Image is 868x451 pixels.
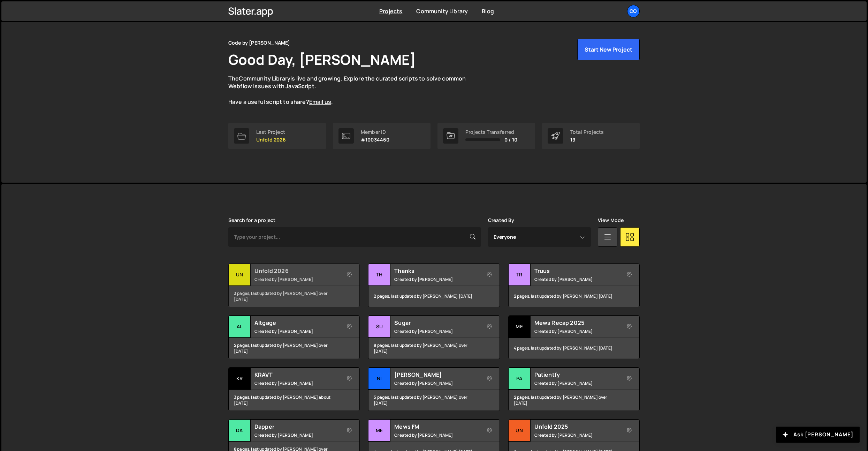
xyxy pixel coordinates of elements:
a: Projects [379,7,402,15]
div: 8 pages, last updated by [PERSON_NAME] over [DATE] [368,338,499,359]
label: Search for a project [228,217,275,223]
div: Code by [PERSON_NAME] [228,39,290,47]
div: 2 pages, last updated by [PERSON_NAME] [DATE] [368,286,499,307]
a: Ni [PERSON_NAME] Created by [PERSON_NAME] 5 pages, last updated by [PERSON_NAME] over [DATE] [368,367,500,411]
span: 0 / 10 [504,137,517,143]
h2: Mews FM [394,423,478,430]
h1: Good Day, [PERSON_NAME] [228,50,416,69]
a: Pa Patientfy Created by [PERSON_NAME] 2 pages, last updated by [PERSON_NAME] over [DATE] [508,367,640,411]
h2: Patientfy [534,371,618,379]
div: 2 pages, last updated by [PERSON_NAME] over [DATE] [229,338,359,359]
a: Th Thanks Created by [PERSON_NAME] 2 pages, last updated by [PERSON_NAME] [DATE] [368,263,500,307]
p: The is live and growing. Explore the curated scripts to solve common Webflow issues with JavaScri... [228,75,479,106]
small: Created by [PERSON_NAME] [254,380,338,386]
small: Created by [PERSON_NAME] [394,432,478,438]
div: Ni [368,368,390,390]
a: Un Unfold 2026 Created by [PERSON_NAME] 3 pages, last updated by [PERSON_NAME] over [DATE] [228,263,360,307]
small: Created by [PERSON_NAME] [254,328,338,334]
div: Total Projects [570,129,604,135]
h2: Dapper [254,423,338,430]
small: Created by [PERSON_NAME] [394,328,478,334]
h2: Sugar [394,319,478,327]
small: Created by [PERSON_NAME] [254,276,338,282]
div: Pa [509,368,531,390]
h2: Altgage [254,319,338,327]
a: KR KRAVT Created by [PERSON_NAME] 3 pages, last updated by [PERSON_NAME] about [DATE] [228,367,360,411]
a: Su Sugar Created by [PERSON_NAME] 8 pages, last updated by [PERSON_NAME] over [DATE] [368,315,500,359]
a: Al Altgage Created by [PERSON_NAME] 2 pages, last updated by [PERSON_NAME] over [DATE] [228,315,360,359]
div: 3 pages, last updated by [PERSON_NAME] over [DATE] [229,286,359,307]
a: Co [627,5,640,17]
small: Created by [PERSON_NAME] [254,432,338,438]
small: Created by [PERSON_NAME] [534,276,618,282]
div: 2 pages, last updated by [PERSON_NAME] over [DATE] [509,390,639,411]
h2: Unfold 2025 [534,423,618,430]
div: Me [368,420,390,442]
div: Th [368,264,390,286]
button: Start New Project [577,39,640,60]
label: Created By [488,217,515,223]
div: Projects Transferred [465,129,517,135]
input: Type your project... [228,227,481,247]
a: Last Project Unfold 2026 [228,123,326,149]
div: Al [229,316,251,338]
small: Created by [PERSON_NAME] [394,276,478,282]
h2: Mews Recap 2025 [534,319,618,327]
div: Su [368,316,390,338]
label: View Mode [598,217,624,223]
h2: KRAVT [254,371,338,379]
h2: Thanks [394,267,478,275]
div: Un [509,420,531,442]
div: Me [509,316,531,338]
h2: Truus [534,267,618,275]
div: Tr [509,264,531,286]
div: Da [229,420,251,442]
div: Last Project [256,129,286,135]
div: Member ID [361,129,389,135]
div: 2 pages, last updated by [PERSON_NAME] [DATE] [509,286,639,307]
div: 4 pages, last updated by [PERSON_NAME] [DATE] [509,338,639,359]
small: Created by [PERSON_NAME] [534,432,618,438]
p: #10034460 [361,137,389,143]
a: Blog [482,7,494,15]
div: 3 pages, last updated by [PERSON_NAME] about [DATE] [229,390,359,411]
a: Community Library [416,7,468,15]
button: Ask [PERSON_NAME] [776,427,860,443]
small: Created by [PERSON_NAME] [394,380,478,386]
h2: [PERSON_NAME] [394,371,478,379]
div: Un [229,264,251,286]
a: Email us [309,98,331,106]
a: Community Library [239,75,290,82]
small: Created by [PERSON_NAME] [534,380,618,386]
p: Unfold 2026 [256,137,286,143]
small: Created by [PERSON_NAME] [534,328,618,334]
p: 19 [570,137,604,143]
h2: Unfold 2026 [254,267,338,275]
a: Tr Truus Created by [PERSON_NAME] 2 pages, last updated by [PERSON_NAME] [DATE] [508,263,640,307]
div: 5 pages, last updated by [PERSON_NAME] over [DATE] [368,390,499,411]
a: Me Mews Recap 2025 Created by [PERSON_NAME] 4 pages, last updated by [PERSON_NAME] [DATE] [508,315,640,359]
div: KR [229,368,251,390]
